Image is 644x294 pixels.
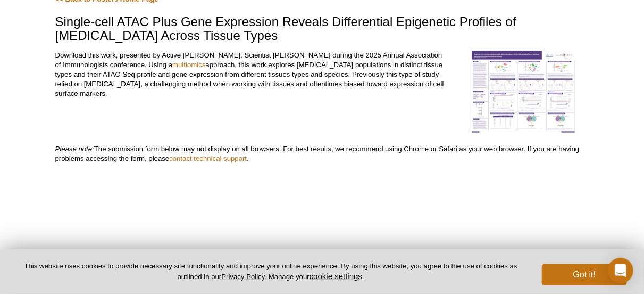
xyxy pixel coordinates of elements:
a: Privacy Policy [221,273,264,281]
p: The submission form below may not display on all browsers. For best results, we recommend using C... [55,144,589,164]
p: Download this work, presented by Active [PERSON_NAME]. Scientist [PERSON_NAME] during the 2025 An... [55,51,450,99]
button: Got it! [542,264,627,285]
p: This website uses cookies to provide necessary site functionality and improve your online experie... [17,262,524,282]
button: cookie settings [310,272,362,281]
em: Please note: [55,145,94,153]
div: Open Intercom Messenger [608,258,633,283]
img: Download the Poster [470,51,576,134]
a: contact technical support [169,154,247,162]
h1: Single-cell ATAC Plus Gene Expression Reveals Differential Epigenetic Profiles of [MEDICAL_DATA] ... [55,15,589,44]
a: multiomics [172,61,205,69]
